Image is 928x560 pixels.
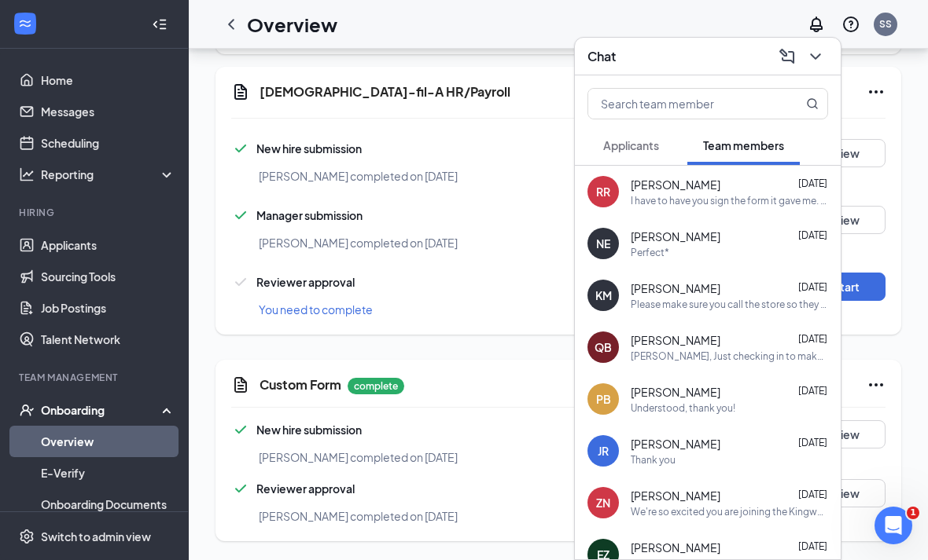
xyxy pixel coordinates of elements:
span: [PERSON_NAME] completed on [DATE] [259,169,458,183]
span: [DATE] [798,178,827,189]
svg: QuestionInfo [841,15,860,34]
a: Job Postings [41,292,175,324]
span: [PERSON_NAME] [631,229,720,244]
button: ComposeMessage [775,44,800,69]
div: QB [595,339,612,355]
div: KM [595,287,612,303]
svg: UserCheck [19,402,35,418]
svg: MagnifyingGlass [806,97,819,110]
div: ZN [596,495,610,511]
div: Understood, thank you! [631,401,735,415]
div: We're so excited you are joining the Kingwood [DEMOGRAPHIC_DATA]-fil-Ateam ! Do you know anyone e... [631,505,828,518]
span: [PERSON_NAME] [631,332,720,348]
span: [DATE] [798,229,827,241]
svg: Ellipses [867,375,886,394]
div: RR [596,184,610,199]
svg: Settings [19,529,35,544]
svg: ChevronLeft [222,15,241,34]
span: New hire submission [256,141,362,156]
span: You need to complete [259,302,373,317]
div: I have to have you sign the form it gave me. It has all the information on it and it allows you t... [631,194,828,207]
div: [PERSON_NAME], Just checking in to make sure you are okay. You were scheduled to work [DATE] at 4... [631,350,828,363]
button: View [807,420,886,448]
span: [DATE] [798,333,827,345]
svg: Checkmark [231,273,250,291]
svg: Analysis [19,167,35,182]
h1: Overview [247,11,337,38]
p: complete [348,378,404,394]
svg: Collapse [152,16,168,32]
span: [DATE] [798,489,827,500]
div: SS [879,17,892,31]
div: Please make sure you call the store so they know. [PHONE_NUMBER] [631,298,828,311]
span: New hire submission [256,423,362,437]
div: JR [598,443,609,459]
h5: Custom Form [260,376,341,393]
svg: Document [231,82,250,101]
span: [PERSON_NAME] [631,177,720,192]
span: [DATE] [798,540,827,552]
span: [PERSON_NAME] completed on [DATE] [259,236,458,250]
iframe: Intercom live chat [875,507,912,544]
span: [PERSON_NAME] [631,488,720,503]
input: Search team member [588,89,775,119]
span: [PERSON_NAME] [631,384,720,400]
a: E-Verify [41,457,175,489]
span: [PERSON_NAME] [631,540,720,555]
button: View [807,206,886,234]
div: Team Management [19,371,172,384]
span: Reviewer approval [256,275,355,289]
div: Reporting [41,167,176,182]
svg: Checkmark [231,206,250,225]
span: [PERSON_NAME] [631,436,720,452]
h3: Chat [587,48,616,65]
span: [DATE] [798,385,827,397]
a: Scheduling [41,127,175,159]
div: Thank you [631,453,676,467]
a: Overview [41,426,175,457]
a: Messages [41,96,175,127]
span: Reviewer approval [256,481,355,496]
svg: Ellipses [867,82,886,101]
svg: ChevronDown [806,47,825,66]
a: Onboarding Documents [41,489,175,520]
div: Hiring [19,206,172,219]
button: ChevronDown [803,44,828,69]
div: NE [596,236,610,251]
div: Perfect* [631,246,669,259]
button: View [807,479,886,507]
span: [PERSON_NAME] [631,280,720,296]
div: Onboarding [41,402,162,418]
span: Team members [703,138,784,152]
a: Applicants [41,229,175,261]
span: 1 [907,507,919,519]
a: Sourcing Tools [41,261,175,292]
a: Talent Network [41,324,175,355]
h5: [DEMOGRAPHIC_DATA]-fil-A HR/Payroll [260,83,510,101]
svg: CustomFormIcon [231,375,250,394]
span: [DATE] [798,281,827,293]
span: Applicants [603,138,659,152]
svg: Checkmark [231,479,250,498]
span: [PERSON_NAME] completed on [DATE] [259,509,458,523]
svg: Notifications [807,15,826,34]
button: View [807,139,886,167]
div: Switch to admin view [41,529,151,544]
a: Home [41,64,175,96]
div: PB [596,391,611,407]
span: [DATE] [798,437,827,448]
svg: Checkmark [231,139,250,158]
span: [PERSON_NAME] completed on [DATE] [259,450,458,464]
svg: ComposeMessage [778,47,797,66]
svg: WorkstreamLogo [17,16,33,31]
span: Manager submission [256,208,363,222]
button: Start [807,273,886,301]
svg: Checkmark [231,420,250,439]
